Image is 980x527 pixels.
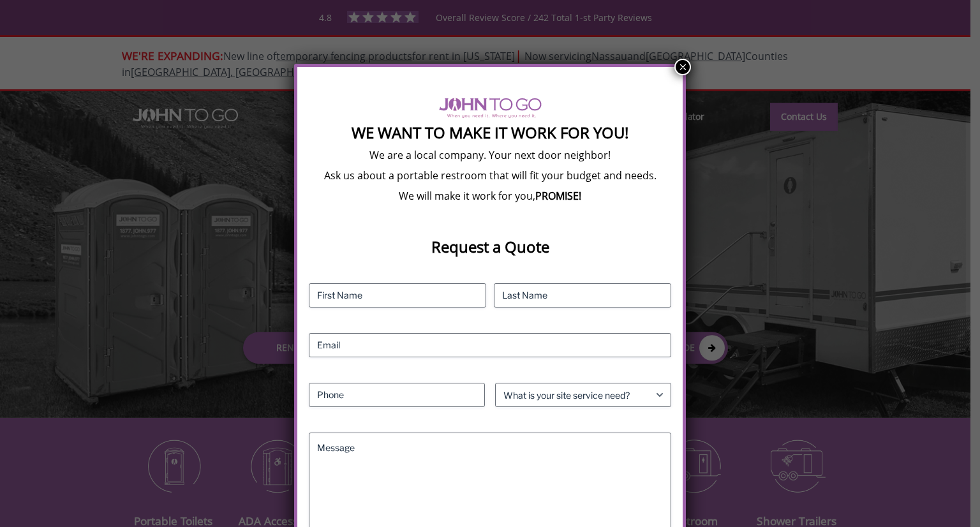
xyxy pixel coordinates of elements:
[309,383,485,407] input: Phone
[309,333,671,357] input: Email
[309,148,671,162] p: We are a local company. Your next door neighbor!
[431,236,549,257] strong: Request a Quote
[535,189,581,203] b: PROMISE!
[439,98,542,118] img: logo of viptogo
[352,122,628,143] strong: We Want To Make It Work For You!
[309,168,671,182] p: Ask us about a portable restroom that will fit your budget and needs.
[674,59,691,75] button: Close
[309,189,671,203] p: We will make it work for you,
[494,283,671,308] input: Last Name
[309,283,486,308] input: First Name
